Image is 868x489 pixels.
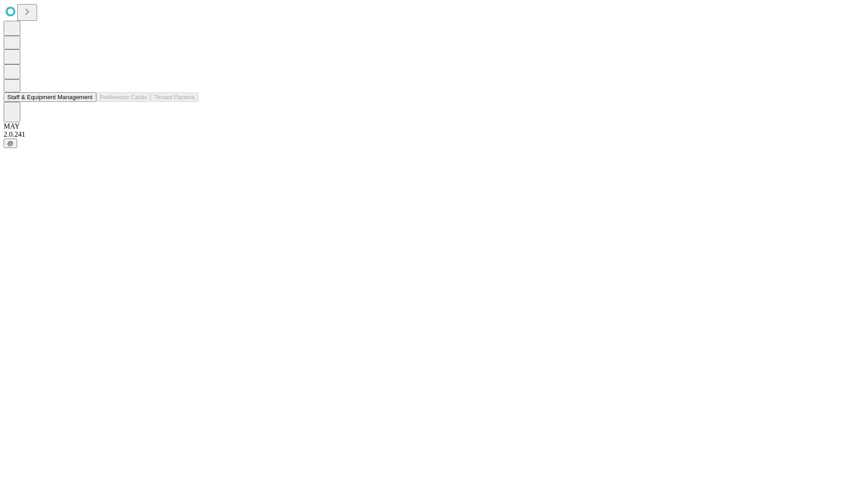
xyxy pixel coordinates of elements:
[4,122,864,130] div: MAY
[96,92,151,102] button: Preference Cards
[7,140,14,147] span: @
[151,92,198,102] button: Tenant Params
[4,92,96,102] button: Staff & Equipment Management
[4,139,17,148] button: @
[4,130,864,139] div: 2.0.241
